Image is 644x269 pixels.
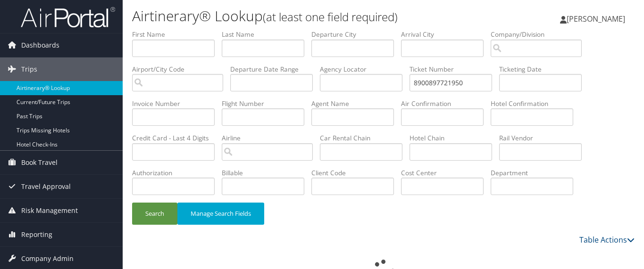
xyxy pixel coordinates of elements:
label: Credit Card - Last 4 Digits [132,133,222,143]
button: Search [132,203,177,225]
label: Arrival City [401,30,491,39]
span: Dashboards [21,33,59,57]
label: Authorization [132,168,222,178]
a: [PERSON_NAME] [560,5,635,33]
label: Last Name [222,30,311,39]
button: Manage Search Fields [177,203,264,225]
label: Department [491,168,580,178]
label: Hotel Chain [410,133,499,143]
span: Trips [21,57,37,81]
img: airportal-logo.png [21,6,115,28]
label: Agency Locator [320,65,410,74]
label: Client Code [311,168,401,178]
label: Departure Date Range [230,65,320,74]
label: Airport/City Code [132,65,230,74]
label: Billable [222,168,311,178]
span: Risk Management [21,199,78,222]
a: Table Actions [579,235,635,245]
label: Ticket Number [410,65,499,74]
label: Hotel Confirmation [491,99,580,108]
span: Reporting [21,223,52,246]
span: [PERSON_NAME] [567,14,625,24]
label: Car Rental Chain [320,133,410,143]
label: Company/Division [491,30,589,39]
span: Book Travel [21,151,58,174]
label: Rail Vendor [499,133,589,143]
label: Invoice Number [132,99,222,108]
label: Cost Center [401,168,491,178]
label: First Name [132,30,222,39]
span: Travel Approval [21,175,71,198]
label: Flight Number [222,99,311,108]
label: Air Confirmation [401,99,491,108]
small: (at least one field required) [263,9,398,24]
h1: Airtinerary® Lookup [132,6,467,26]
label: Airline [222,133,320,143]
label: Agent Name [311,99,401,108]
label: Ticketing Date [499,65,589,74]
label: Departure City [311,30,401,39]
